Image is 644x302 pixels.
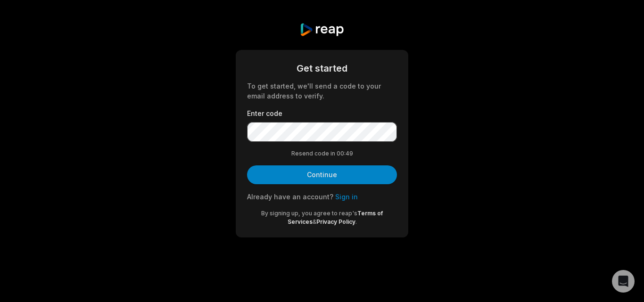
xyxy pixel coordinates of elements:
span: 49 [346,149,353,158]
div: To get started, we'll send a code to your email address to verify. [247,81,397,101]
button: Continue [247,165,397,184]
img: reap [299,23,344,37]
span: . [355,218,357,225]
div: Get started [247,61,397,75]
label: Enter code [247,108,397,118]
a: Privacy Policy [316,218,355,225]
span: Already have an account? [247,193,333,201]
span: & [313,218,316,225]
span: By signing up, you agree to reap's [261,210,357,217]
a: Sign in [335,193,358,201]
a: Terms of Services [288,210,383,225]
div: Open Intercom Messenger [612,270,635,293]
div: Resend code in 00: [247,149,397,158]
